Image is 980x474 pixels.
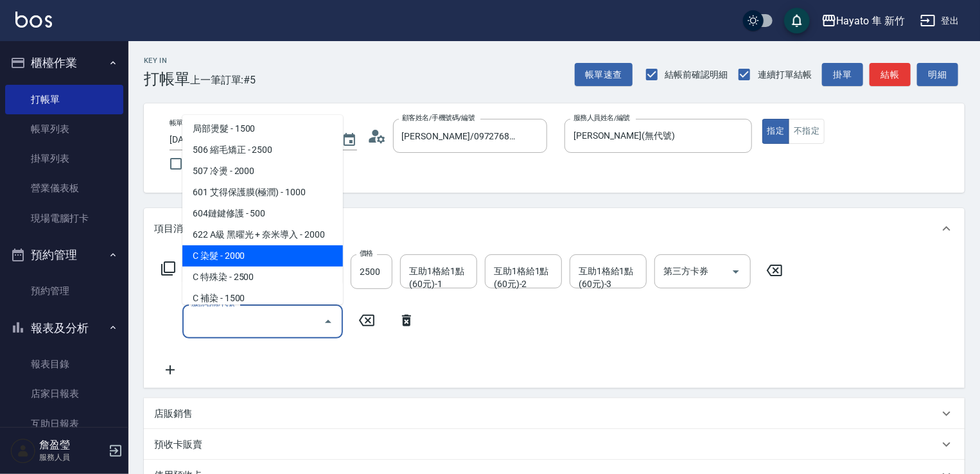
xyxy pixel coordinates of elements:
[5,144,123,173] a: 掛單列表
[170,118,197,128] label: 帳單日期
[5,173,123,203] a: 營業儀表板
[144,398,965,429] div: 店販銷售
[318,312,338,332] button: Close
[870,63,911,87] button: 結帳
[144,57,190,65] h2: Key In
[762,119,790,144] button: 指定
[784,8,810,33] button: save
[726,261,746,282] button: Open
[182,161,343,182] span: 507 冷燙 - 2000
[144,208,965,249] div: 項目消費
[5,312,123,345] button: 報表及分析
[5,349,123,379] a: 報表目錄
[182,139,343,161] span: 506 縮毛矯正 - 2500
[182,118,343,139] span: 局部燙髮 - 1500
[360,249,373,258] label: 價格
[837,13,905,29] div: Hayato 隼 新竹
[5,204,123,233] a: 現場電腦打卡
[917,63,958,87] button: 明細
[170,129,329,150] input: YYYY/MM/DD hh:mm
[334,125,365,155] button: Choose date, selected date is 2025-09-05
[5,114,123,144] a: 帳單列表
[39,452,105,463] p: 服務人員
[5,379,123,408] a: 店家日報表
[182,182,343,203] span: 601 艾得保護膜(極潤) - 1000
[182,267,343,288] span: C 特殊染 - 2500
[15,12,52,28] img: Logo
[190,72,256,88] span: 上一筆訂單:#5
[573,113,630,123] label: 服務人員姓名/編號
[144,70,190,88] h3: 打帳單
[154,222,193,236] p: 項目消費
[5,276,123,306] a: 預約管理
[915,9,965,33] button: 登出
[144,429,965,460] div: 預收卡販賣
[182,224,343,245] span: 622 A級 黑曜光 + 奈米導入 - 2000
[5,46,123,80] button: 櫃檯作業
[402,113,475,123] label: 顧客姓名/手機號碼/編號
[665,68,728,82] span: 結帳前確認明細
[822,63,863,87] button: 掛單
[154,438,202,452] p: 預收卡販賣
[182,203,343,224] span: 604鏈鍵修護 - 500
[5,409,123,439] a: 互助日報表
[758,68,812,82] span: 連續打單結帳
[182,245,343,267] span: C 染髮 - 2000
[39,439,105,452] h5: 詹盈瑩
[575,63,633,87] button: 帳單速查
[816,8,910,34] button: Hayato 隼 新竹
[154,407,193,421] p: 店販銷售
[10,438,36,464] img: Person
[182,288,343,309] span: C 補染 - 1500
[5,238,123,272] button: 預約管理
[789,119,825,144] button: 不指定
[5,85,123,114] a: 打帳單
